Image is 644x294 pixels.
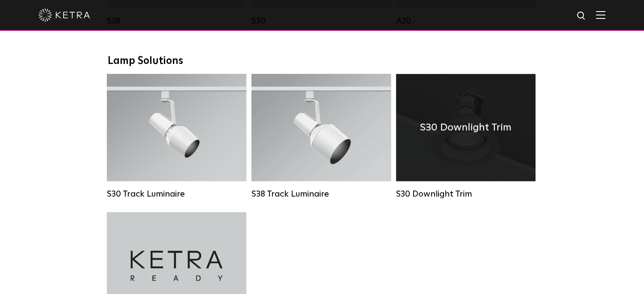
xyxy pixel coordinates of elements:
h4: S30 Downlight Trim [420,119,511,136]
img: search icon [576,11,587,21]
div: S30 Downlight Trim [396,189,535,199]
a: S30 Downlight Trim S30 Downlight Trim [396,74,535,199]
div: Lamp Solutions [108,55,537,67]
div: S30 Track Luminaire [107,189,246,199]
img: Hamburger%20Nav.svg [596,11,605,19]
div: S38 Track Luminaire [251,189,391,199]
a: S30 Track Luminaire Lumen Output:1100Colors:White / BlackBeam Angles:15° / 25° / 40° / 60° / 90°W... [107,74,246,199]
img: ketra-logo-2019-white [39,9,90,21]
a: S38 Track Luminaire Lumen Output:1100Colors:White / BlackBeam Angles:10° / 25° / 40° / 60°Wattage... [251,74,391,199]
